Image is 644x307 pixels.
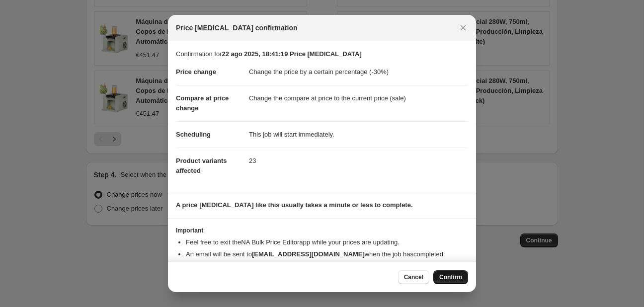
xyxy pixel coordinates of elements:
[176,157,227,174] span: Product variants affected
[176,131,211,138] span: Scheduling
[186,261,468,271] li: You can update your confirmation email address from your .
[249,85,468,111] dd: Change the compare at price to the current price (sale)
[186,249,468,259] li: An email will be sent to when the job has completed .
[176,94,229,112] span: Compare at price change
[456,21,470,35] button: Close
[252,250,365,258] b: [EMAIL_ADDRESS][DOMAIN_NAME]
[176,23,298,33] span: Price [MEDICAL_DATA] confirmation
[176,68,216,76] span: Price change
[249,121,468,148] dd: This job will start immediately.
[176,227,468,234] h3: Important
[176,201,413,209] b: A price [MEDICAL_DATA] like this usually takes a minute or less to complete.
[404,273,423,281] span: Cancel
[249,59,468,85] dd: Change the price by a certain percentage (-30%)
[186,237,468,247] li: Feel free to exit the NA Bulk Price Editor app while your prices are updating.
[439,273,462,281] span: Confirm
[176,49,468,59] p: Confirmation for
[433,270,468,284] button: Confirm
[398,270,429,284] button: Cancel
[249,148,468,174] dd: 23
[222,50,361,58] b: 22 ago 2025, 18:41:19 Price [MEDICAL_DATA]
